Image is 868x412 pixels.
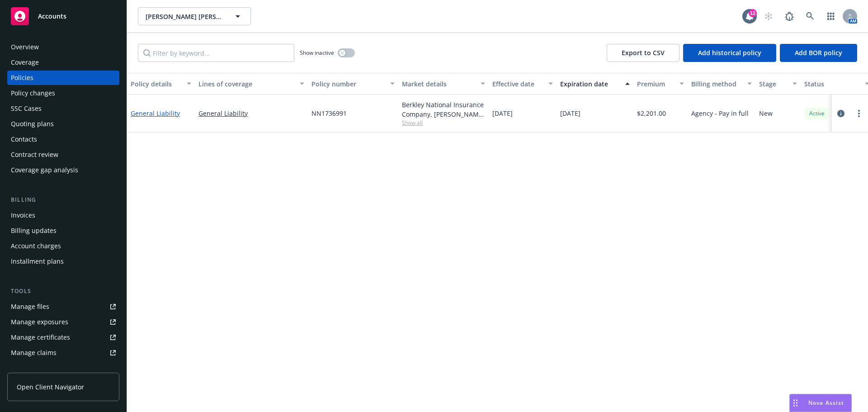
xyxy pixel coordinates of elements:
[749,9,757,17] div: 12
[11,208,35,223] div: Invoices
[7,254,119,269] a: Installment plans
[492,109,513,118] span: [DATE]
[7,208,119,223] a: Invoices
[138,44,294,62] input: Filter by keyword...
[300,49,334,57] span: Show inactive
[11,40,39,54] div: Overview
[7,287,119,296] div: Tools
[11,101,42,116] div: SSC Cases
[11,132,37,147] div: Contacts
[7,147,119,162] a: Contract review
[7,4,119,29] a: Accounts
[11,223,57,238] div: Billing updates
[402,79,475,89] div: Market details
[11,315,68,329] div: Manage exposures
[7,40,119,54] a: Overview
[198,109,304,118] a: General Liability
[7,117,119,131] a: Quoting plans
[804,79,859,89] div: Status
[7,71,119,85] a: Policies
[11,71,33,85] div: Policies
[7,132,119,147] a: Contacts
[557,73,633,95] button: Expiration date
[11,299,49,314] div: Manage files
[11,163,78,177] div: Coverage gap analysis
[11,86,55,100] div: Policy changes
[11,361,53,375] div: Manage BORs
[11,346,57,360] div: Manage claims
[691,109,749,118] span: Agency - Pay in full
[195,73,308,95] button: Lines of coverage
[402,119,485,127] span: Show all
[795,48,842,57] span: Add BOR policy
[398,73,489,95] button: Market details
[17,382,84,392] span: Open Client Navigator
[402,100,485,119] div: Berkley National Insurance Company, [PERSON_NAME] Corporation, [GEOGRAPHIC_DATA]
[7,299,119,314] a: Manage files
[11,239,61,253] div: Account charges
[607,44,679,62] button: Export to CSV
[560,109,580,118] span: [DATE]
[131,79,181,89] div: Policy details
[691,79,742,89] div: Billing method
[808,109,826,118] span: Active
[7,239,119,253] a: Account charges
[688,73,755,95] button: Billing method
[633,73,688,95] button: Premium
[755,73,801,95] button: Stage
[7,195,119,204] div: Billing
[637,109,666,118] span: $2,201.00
[198,79,294,89] div: Lines of coverage
[7,101,119,116] a: SSC Cases
[854,108,864,119] a: more
[308,73,398,95] button: Policy number
[759,7,778,25] a: Start snowing
[7,163,119,177] a: Coverage gap analysis
[7,330,119,345] a: Manage certificates
[683,44,776,62] button: Add historical policy
[146,12,224,21] span: [PERSON_NAME] [PERSON_NAME] and [PERSON_NAME], as Co-Trustees of THE [PERSON_NAME] AND [PERSON_NA...
[7,223,119,238] a: Billing updates
[11,254,64,269] div: Installment plans
[698,48,761,57] span: Add historical policy
[759,109,773,118] span: New
[492,79,543,89] div: Effective date
[780,7,798,25] a: Report a Bug
[311,109,347,118] span: NN1736991
[622,48,665,57] span: Export to CSV
[11,330,70,345] div: Manage certificates
[7,315,119,329] a: Manage exposures
[11,117,54,131] div: Quoting plans
[822,7,840,25] a: Switch app
[7,361,119,375] a: Manage BORs
[489,73,557,95] button: Effective date
[11,147,58,162] div: Contract review
[7,346,119,360] a: Manage claims
[38,13,66,20] span: Accounts
[789,394,852,412] button: Nova Assist
[835,108,846,119] a: circleInformation
[127,73,195,95] button: Policy details
[560,79,620,89] div: Expiration date
[780,44,857,62] button: Add BOR policy
[311,79,385,89] div: Policy number
[759,79,787,89] div: Stage
[7,55,119,70] a: Coverage
[138,7,251,25] button: [PERSON_NAME] [PERSON_NAME] and [PERSON_NAME], as Co-Trustees of THE [PERSON_NAME] AND [PERSON_NA...
[131,109,180,118] a: General Liability
[790,394,801,412] div: Drag to move
[637,79,674,89] div: Premium
[7,86,119,100] a: Policy changes
[11,55,39,70] div: Coverage
[801,7,819,25] a: Search
[808,399,844,407] span: Nova Assist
